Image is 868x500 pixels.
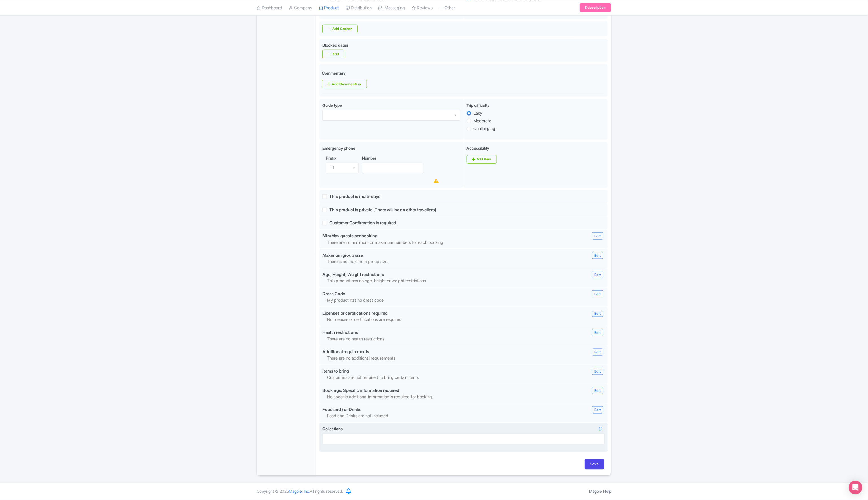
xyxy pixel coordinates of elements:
[329,220,396,225] span: Customer Confirmation is required
[327,355,553,362] p: There are no additional requirements
[327,413,553,419] p: Food and Drinks are not included
[592,368,603,375] a: Edit
[253,488,346,494] div: Copyright © 2025 All rights reserved.
[326,156,337,160] span: Prefix
[322,50,344,58] a: Add
[322,25,358,33] a: Add Season
[592,387,603,394] a: Edit
[322,252,363,259] div: Maximum group size
[467,155,497,164] a: Add Item
[592,252,603,259] a: Edit
[322,233,378,239] div: Min/Max guests per booking
[474,118,492,124] label: Moderate
[322,387,399,394] div: Bookings: Specific information required
[322,349,369,355] div: Additional requirements
[474,125,496,132] label: Challenging
[474,110,483,117] label: Easy
[322,368,349,375] div: Items to bring
[362,156,376,160] span: Number
[322,103,342,108] span: Guide type
[322,70,346,76] div: Commentary
[322,427,343,431] span: Collections
[849,481,862,494] div: Open Intercom Messenger
[592,349,603,356] a: Edit
[592,329,603,336] a: Edit
[327,258,553,265] p: There is no maximum group size.
[322,146,355,151] span: Emergency phone
[327,278,553,284] p: This product has no age, height or weight restrictions
[289,489,310,494] span: Magpie, Inc.
[330,166,334,171] div: +1
[327,394,553,400] p: No specific additional information is required for booking.
[327,374,553,381] p: Customers are not required to bring certain items
[327,297,553,304] p: My product has no dress code
[322,407,361,413] div: Food and / or Drinks
[592,310,603,317] a: Edit
[467,146,490,151] span: Accessibility
[329,194,380,199] span: This product is multi-days
[592,232,603,240] a: Edit
[322,80,367,88] a: Add Commentary
[327,336,553,342] p: There are no health restrictions
[580,3,611,12] a: Subscription
[327,316,553,323] p: No licenses or certifications are required
[322,43,348,47] span: Blocked dates
[592,271,603,278] a: Edit
[327,239,553,246] p: There are no minimum or maximum numbers for each booking
[467,103,490,108] span: Trip difficulty
[592,406,603,414] a: Edit
[322,271,384,278] div: Age, Height, Weight restrictions
[589,489,611,494] a: Magpie Help
[592,290,603,297] a: Edit
[322,310,388,317] div: Licenses or certifications required
[329,207,436,212] span: This product is private (There will be no other travellers)
[585,459,604,470] input: Save
[322,291,345,297] div: Dress Code
[322,329,358,336] div: Health restrictions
